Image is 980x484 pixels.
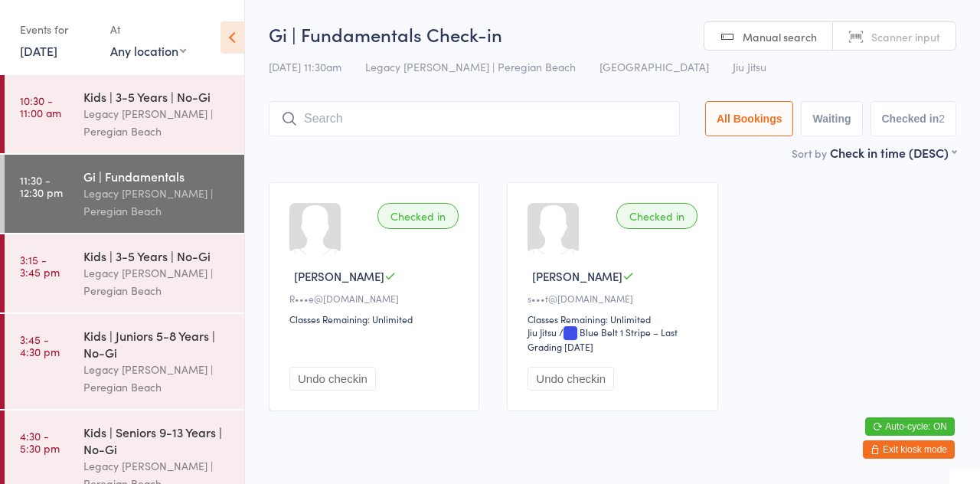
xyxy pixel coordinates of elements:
[269,101,680,136] input: Search
[20,17,95,42] div: Events for
[83,185,231,220] div: Legacy [PERSON_NAME] | Peregian Beach
[294,268,384,284] span: [PERSON_NAME]
[939,113,945,125] div: 2
[269,21,956,47] h2: Gi | Fundamentals Check-in
[532,268,622,284] span: [PERSON_NAME]
[5,314,244,409] a: 3:45 -4:30 pmKids | Juniors 5-8 Years | No-GiLegacy [PERSON_NAME] | Peregian Beach
[743,29,817,44] span: Manual search
[5,155,244,233] a: 11:30 -12:30 pmGi | FundamentalsLegacy [PERSON_NAME] | Peregian Beach
[83,264,231,299] div: Legacy [PERSON_NAME] | Peregian Beach
[863,440,955,459] button: Exit kiosk mode
[528,325,557,338] div: Jiu Jitsu
[20,430,60,454] time: 4:30 - 5:30 pm
[871,101,957,136] button: Checked in2
[83,88,231,105] div: Kids | 3-5 Years | No-Gi
[289,367,376,391] button: Undo checkin
[528,325,678,353] span: / Blue Belt 1 Stripe – Last Grading [DATE]
[289,292,463,305] div: R•••e@[DOMAIN_NAME]
[871,29,940,44] span: Scanner input
[83,168,231,185] div: Gi | Fundamentals
[20,174,63,198] time: 11:30 - 12:30 pm
[528,312,701,325] div: Classes Remaining: Unlimited
[792,146,827,161] label: Sort by
[5,75,244,153] a: 10:30 -11:00 amKids | 3-5 Years | No-GiLegacy [PERSON_NAME] | Peregian Beach
[865,417,955,436] button: Auto-cycle: ON
[528,292,701,305] div: s•••t@[DOMAIN_NAME]
[599,59,709,74] span: [GEOGRAPHIC_DATA]
[5,234,244,312] a: 3:15 -3:45 pmKids | 3-5 Years | No-GiLegacy [PERSON_NAME] | Peregian Beach
[289,312,463,325] div: Classes Remaining: Unlimited
[801,101,862,136] button: Waiting
[83,327,231,361] div: Kids | Juniors 5-8 Years | No-Gi
[20,42,57,59] a: [DATE]
[705,101,794,136] button: All Bookings
[83,361,231,396] div: Legacy [PERSON_NAME] | Peregian Beach
[83,423,231,457] div: Kids | Seniors 9-13 Years | No-Gi
[616,203,697,229] div: Checked in
[83,105,231,140] div: Legacy [PERSON_NAME] | Peregian Beach
[20,333,60,358] time: 3:45 - 4:30 pm
[528,367,614,391] button: Undo checkin
[20,253,60,278] time: 3:15 - 3:45 pm
[110,17,186,42] div: At
[733,59,766,74] span: Jiu Jitsu
[110,42,186,59] div: Any location
[83,247,231,264] div: Kids | 3-5 Years | No-Gi
[269,59,341,74] span: [DATE] 11:30am
[20,94,61,119] time: 10:30 - 11:00 am
[830,144,956,161] div: Check in time (DESC)
[365,59,576,74] span: Legacy [PERSON_NAME] | Peregian Beach
[377,203,459,229] div: Checked in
